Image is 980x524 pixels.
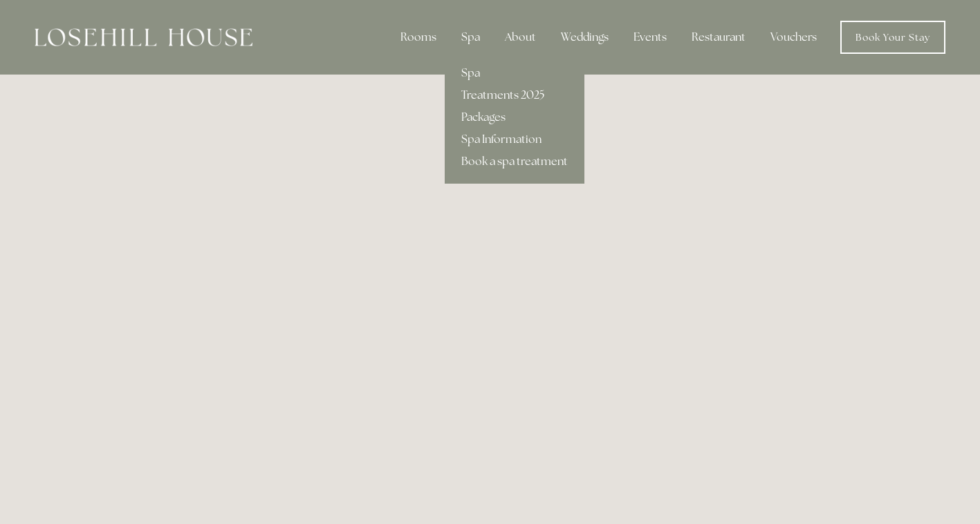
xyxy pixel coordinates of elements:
div: Rooms [389,23,447,51]
a: Vouchers [759,23,828,51]
a: Treatments 2025 [445,84,584,106]
div: Weddings [550,23,620,51]
a: Spa Information [445,128,584,151]
div: Spa [450,23,491,51]
div: Restaurant [681,23,757,51]
a: Spa [445,62,584,84]
div: About [494,23,547,51]
img: Losehill House [35,28,252,46]
a: Book Your Stay [840,21,945,54]
a: Packages [445,106,584,128]
div: Events [622,23,678,51]
a: Book a spa treatment [445,151,584,173]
